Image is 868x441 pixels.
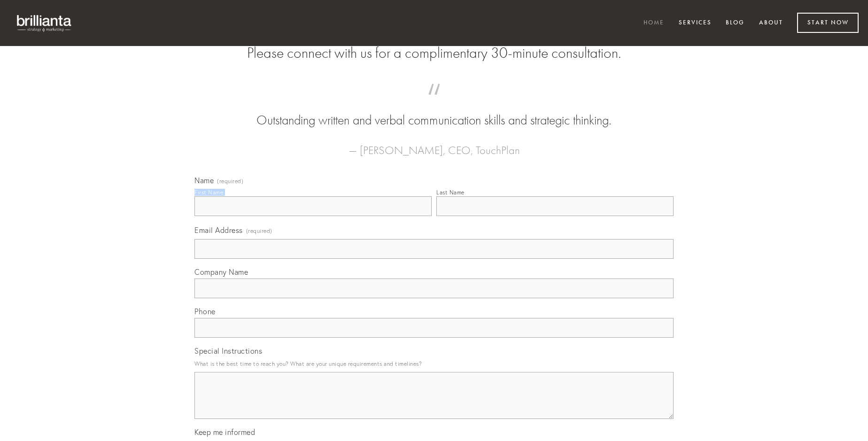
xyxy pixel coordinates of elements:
[194,427,255,437] span: Keep me informed
[209,93,659,130] blockquote: Outstanding written and verbal communication skills and strategic thinking.
[246,224,272,237] span: (required)
[194,225,243,235] span: Email Address
[637,15,670,31] a: Home
[209,93,659,111] span: “
[9,9,80,37] img: brillianta - research, strategy, marketing
[797,13,859,33] a: Start Now
[194,44,674,62] h2: Please connect with us for a complimentary 30-minute consultation.
[194,307,216,316] span: Phone
[217,178,243,184] span: (required)
[753,15,789,31] a: About
[673,15,718,31] a: Services
[194,176,214,185] span: Name
[194,267,248,277] span: Company Name
[720,15,751,31] a: Blog
[194,346,262,356] span: Special Instructions
[194,357,674,370] p: What is the best time to reach you? What are your unique requirements and timelines?
[436,189,465,196] div: Last Name
[194,189,223,196] div: First Name
[209,130,659,160] figcaption: — [PERSON_NAME], CEO, TouchPlan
